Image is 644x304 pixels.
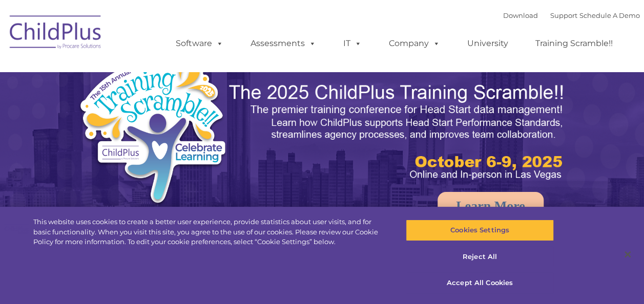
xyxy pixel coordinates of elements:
div: This website uses cookies to create a better user experience, provide statistics about user visit... [33,217,386,247]
button: Close [616,243,639,266]
a: Download [503,11,538,19]
a: Software [165,33,234,54]
a: Support [550,11,577,19]
button: Reject All [406,246,554,268]
font: | [503,11,640,19]
button: Cookies Settings [406,220,554,241]
a: Assessments [240,33,326,54]
a: IT [333,33,372,54]
a: Schedule A Demo [579,11,640,19]
button: Accept All Cookies [406,272,554,294]
a: Company [379,33,450,54]
img: ChildPlus by Procare Solutions [5,8,107,59]
span: Last name [142,68,174,75]
a: Learn More [438,192,544,221]
a: University [457,33,518,54]
span: Phone number [142,110,186,117]
a: Training Scramble!! [525,33,623,54]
